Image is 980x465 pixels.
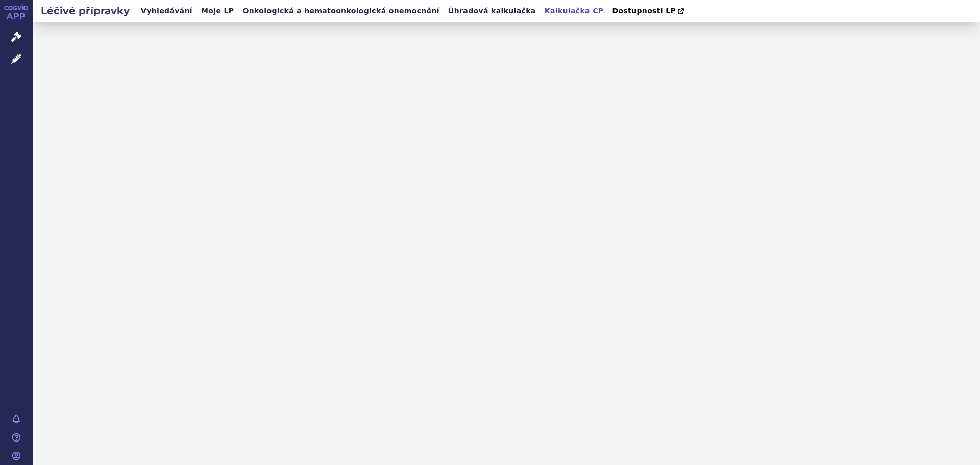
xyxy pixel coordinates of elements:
a: Úhradová kalkulačka [445,4,539,18]
a: Onkologická a hematoonkologická onemocnění [239,4,443,18]
a: Moje LP [198,4,237,18]
a: Dostupnosti LP [609,4,689,18]
h2: Léčivé přípravky [33,4,138,18]
a: Kalkulačka CP [542,4,607,18]
a: Vyhledávání [138,4,195,18]
span: Dostupnosti LP [612,7,676,15]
